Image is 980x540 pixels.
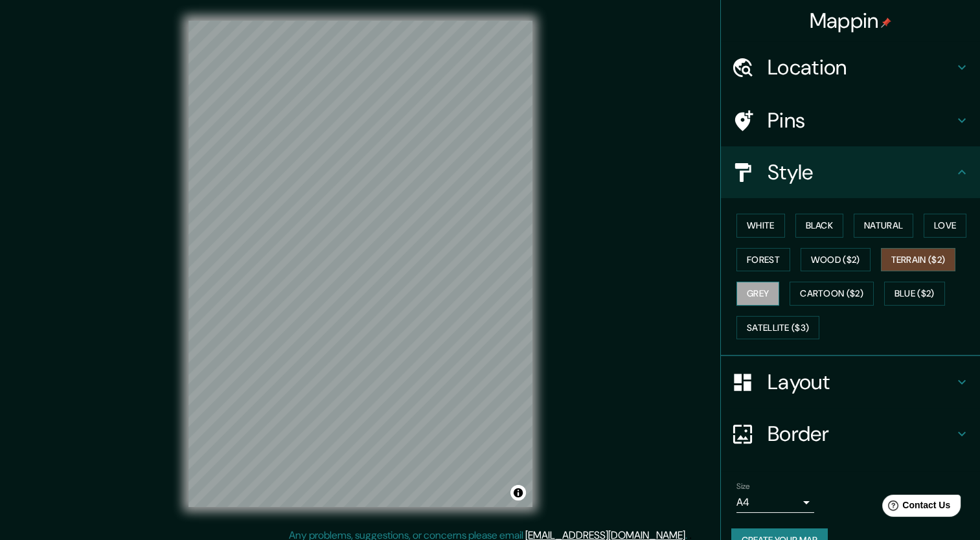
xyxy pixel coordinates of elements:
[768,107,954,133] h4: Pins
[795,214,844,238] button: Black
[801,248,871,272] button: Wood ($2)
[510,485,526,501] button: Toggle attribution
[736,481,750,492] label: Size
[881,17,891,28] img: pin-icon.png
[768,369,954,395] h4: Layout
[854,214,913,238] button: Natural
[721,41,980,93] div: Location
[736,282,779,306] button: Grey
[721,95,980,146] div: Pins
[768,421,954,447] h4: Border
[790,282,874,306] button: Cartoon ($2)
[736,316,819,340] button: Satellite ($3)
[721,146,980,198] div: Style
[768,159,954,185] h4: Style
[924,214,966,238] button: Love
[810,8,892,34] h4: Mappin
[768,54,954,80] h4: Location
[881,248,956,272] button: Terrain ($2)
[736,492,814,513] div: A4
[721,356,980,408] div: Layout
[884,282,945,306] button: Blue ($2)
[736,248,790,272] button: Forest
[721,408,980,460] div: Border
[188,21,532,507] canvas: Map
[865,489,966,526] iframe: Help widget launcher
[736,214,785,238] button: White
